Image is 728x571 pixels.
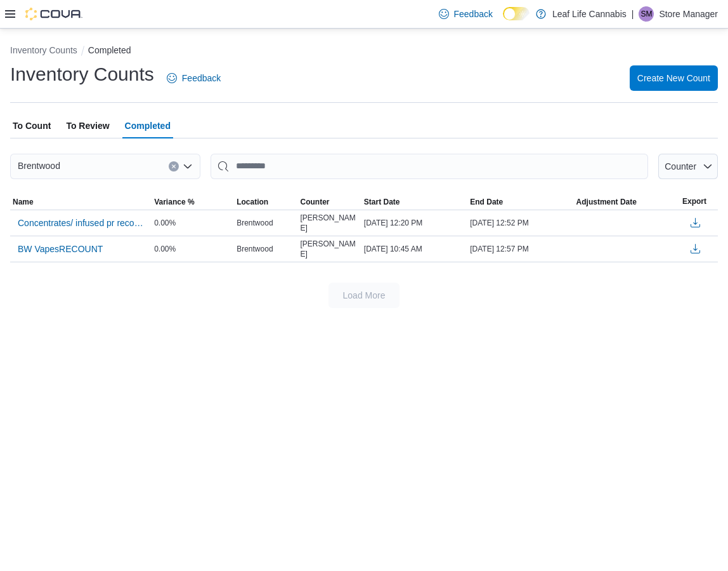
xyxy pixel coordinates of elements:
[665,161,696,171] span: Counter
[18,158,60,173] span: Brentwood
[343,289,386,302] span: Load More
[328,283,400,308] button: Load More
[632,6,634,22] p: |
[682,196,706,206] span: Export
[434,1,498,27] a: Feedback
[658,154,718,179] button: Counter
[361,241,467,257] div: [DATE] 10:45 AM
[125,113,171,138] span: Completed
[361,215,467,231] div: [DATE] 12:20 PM
[467,241,573,257] div: [DATE] 12:57 PM
[301,213,359,233] span: [PERSON_NAME]
[234,241,297,257] div: Brentwood
[211,154,648,179] input: This is a search bar. After typing your query, hit enter to filter the results lower in the page.
[630,65,718,91] button: Create New Count
[10,45,77,55] button: Inventory Counts
[639,6,654,22] div: Store Manager
[152,215,234,231] div: 0.00%
[576,197,637,207] span: Adjustment Date
[552,6,627,22] p: Leaf Life Cannabis
[25,8,82,20] img: Cova
[467,215,573,231] div: [DATE] 12:52 PM
[470,197,503,207] span: End Date
[659,6,718,22] p: Store Manager
[152,194,234,210] button: Variance %
[183,161,193,171] button: Open list of options
[152,241,234,257] div: 0.00%
[467,194,573,210] button: End Date
[13,197,34,207] span: Name
[301,197,330,207] span: Counter
[503,20,504,21] span: Dark Mode
[169,161,179,171] button: Clear input
[10,44,718,59] nav: An example of EuiBreadcrumbs
[574,194,680,210] button: Adjustment Date
[18,243,103,255] span: BW VapesRECOUNT
[364,197,400,207] span: Start Date
[13,113,51,138] span: To Count
[234,194,297,210] button: Location
[182,72,221,84] span: Feedback
[640,6,652,22] span: SM
[637,72,710,84] span: Create New Count
[10,62,154,87] h1: Inventory Counts
[10,194,152,210] button: Name
[454,8,493,20] span: Feedback
[88,45,131,55] button: Completed
[13,213,149,232] button: Concentrates/ infused pr recount
[237,197,268,207] span: Location
[18,217,144,229] span: Concentrates/ infused pr recount
[503,7,530,20] input: Dark Mode
[301,239,359,259] span: [PERSON_NAME]
[13,239,108,259] button: BW VapesRECOUNT
[162,65,226,91] a: Feedback
[66,113,109,138] span: To Review
[154,197,194,207] span: Variance %
[234,215,297,231] div: Brentwood
[298,194,361,210] button: Counter
[361,194,467,210] button: Start Date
